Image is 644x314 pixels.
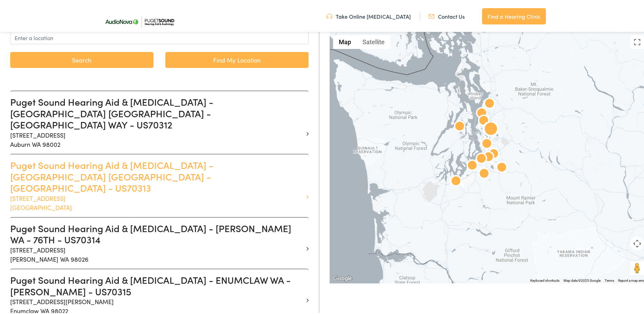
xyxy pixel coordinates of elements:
p: [STREET_ADDRESS] [GEOGRAPHIC_DATA] [10,192,303,211]
h3: Puget Sound Hearing Aid & [MEDICAL_DATA] - [GEOGRAPHIC_DATA] [GEOGRAPHIC_DATA] - [GEOGRAPHIC_DATA... [10,158,303,192]
p: [STREET_ADDRESS] [PERSON_NAME] WA 98026 [10,244,303,262]
h3: Puget Sound Hearing Aid & [MEDICAL_DATA] - [PERSON_NAME] WA - 76TH - US70314 [10,221,303,244]
a: Find a Hearing Clinic [482,7,546,23]
p: [STREET_ADDRESS] Auburn WA 98002 [10,129,303,147]
a: Contact Us [428,11,465,19]
input: Enter a location [10,30,309,43]
a: Take Online [MEDICAL_DATA] [326,11,411,19]
h3: Puget Sound Hearing Aid & [MEDICAL_DATA] - ENUMCLAW WA - [PERSON_NAME] - US70315 [10,273,303,296]
a: Puget Sound Hearing Aid & [MEDICAL_DATA] - ENUMCLAW WA - [PERSON_NAME] - US70315 [STREET_ADDRESS]... [10,273,303,314]
img: utility icon [428,11,435,19]
p: [STREET_ADDRESS][PERSON_NAME] Enumclaw WA 98022 [10,296,303,314]
a: Puget Sound Hearing Aid & [MEDICAL_DATA] - [GEOGRAPHIC_DATA] [GEOGRAPHIC_DATA] - [GEOGRAPHIC_DATA... [10,158,303,211]
button: Search [10,51,153,67]
a: Puget Sound Hearing Aid & [MEDICAL_DATA] - [PERSON_NAME] WA - 76TH - US70314 [STREET_ADDRESS][PER... [10,221,303,262]
a: Find My Location [165,51,309,67]
a: Puget Sound Hearing Aid & [MEDICAL_DATA] - [GEOGRAPHIC_DATA] [GEOGRAPHIC_DATA] - [GEOGRAPHIC_DATA... [10,95,303,147]
h3: Puget Sound Hearing Aid & [MEDICAL_DATA] - [GEOGRAPHIC_DATA] [GEOGRAPHIC_DATA] - [GEOGRAPHIC_DATA... [10,95,303,129]
img: utility icon [326,11,332,19]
